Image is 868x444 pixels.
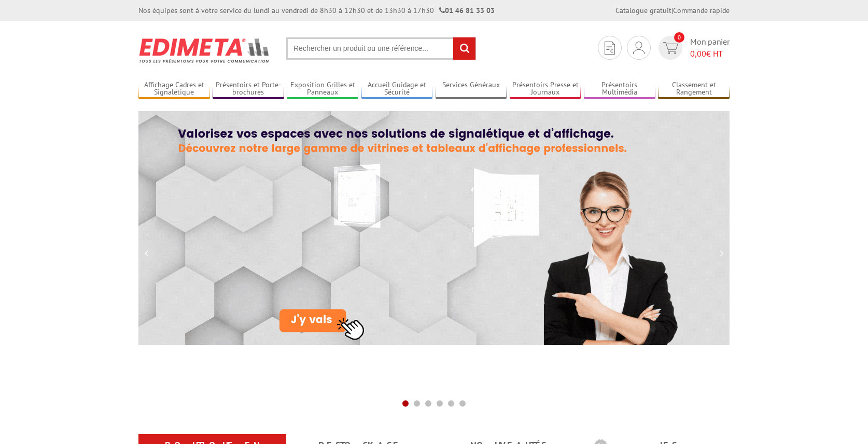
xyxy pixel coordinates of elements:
[213,80,284,98] a: Présentoirs et Porte-brochures
[510,80,581,98] a: Présentoirs Presse et Journaux
[656,36,730,60] a: devis rapide 0 Mon panier 0,00€ HT
[615,5,730,16] div: |
[439,6,495,15] strong: 01 46 81 33 03
[658,80,730,98] a: Classement et Rangement
[361,80,433,98] a: Accueil Guidage et Sécurité
[690,36,730,60] span: Mon panier
[690,48,706,59] span: 0,00
[287,80,358,98] a: Exposition Grilles et Panneaux
[286,37,476,60] input: Rechercher un produit ou une référence...
[673,6,730,15] a: Commande rapide
[674,32,684,43] span: 0
[605,42,615,55] img: devis rapide
[633,42,645,54] img: devis rapide
[615,6,671,15] a: Catalogue gratuit
[663,42,678,54] img: devis rapide
[690,48,730,60] span: € HT
[453,37,475,60] input: rechercher
[138,31,271,70] img: Présentoir, panneau, stand - Edimeta - PLV, affichage, mobilier bureau, entreprise
[138,5,495,16] div: Nos équipes sont à votre service du lundi au vendredi de 8h30 à 12h30 et de 13h30 à 17h30
[584,80,655,98] a: Présentoirs Multimédia
[436,80,507,98] a: Services Généraux
[138,80,210,98] a: Affichage Cadres et Signalétique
